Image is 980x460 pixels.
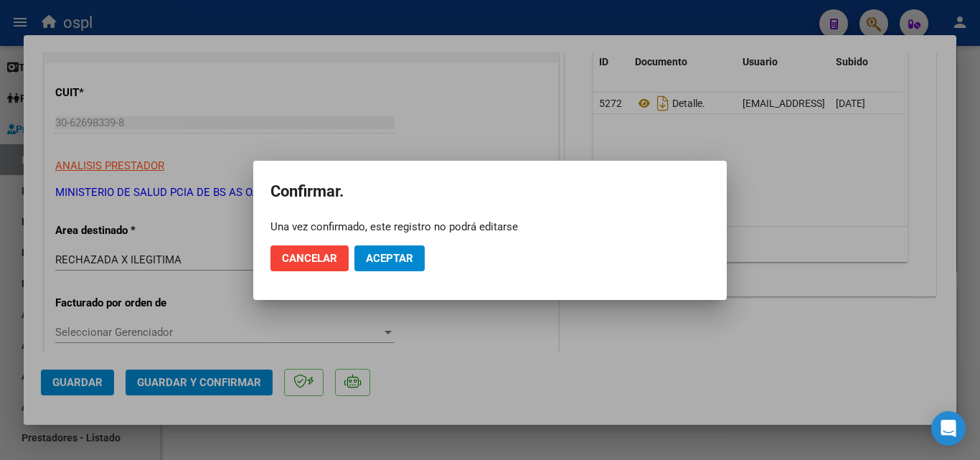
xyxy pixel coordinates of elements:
[270,220,710,234] div: Una vez confirmado, este registro no podrá editarse
[366,252,413,265] span: Aceptar
[270,245,349,271] button: Cancelar
[931,411,966,446] div: Open Intercom Messenger
[282,252,337,265] span: Cancelar
[354,245,425,271] button: Aceptar
[270,178,710,205] h2: Confirmar.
